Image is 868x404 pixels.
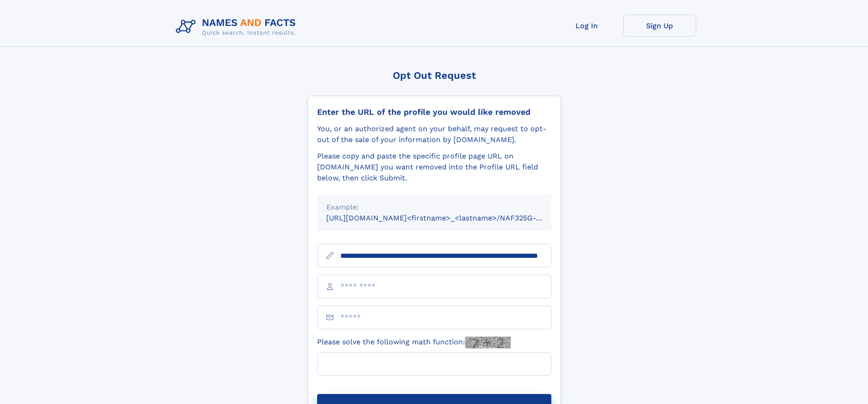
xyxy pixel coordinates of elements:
[308,70,561,81] div: Opt Out Request
[550,15,623,37] a: Log In
[326,214,569,222] small: [URL][DOMAIN_NAME]<firstname>_<lastname>/NAF325G-xxxxxxxx
[317,107,551,117] div: Enter the URL of the profile you would like removed
[172,15,303,39] img: Logo Names and Facts
[623,15,696,37] a: Sign Up
[326,202,542,213] div: Example:
[317,151,551,184] div: Please copy and paste the specific profile page URL on [DOMAIN_NAME] you want removed into the Pr...
[317,123,551,145] div: You, or an authorized agent on your behalf, may request to opt-out of the sale of your informatio...
[317,337,511,348] label: Please solve the following math function:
